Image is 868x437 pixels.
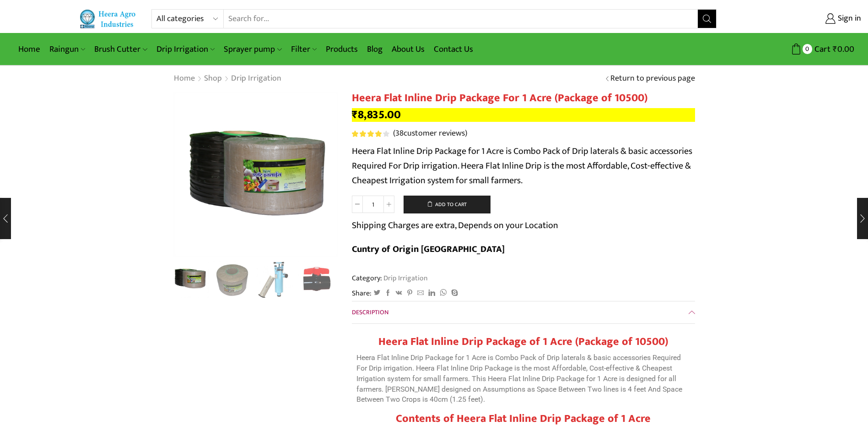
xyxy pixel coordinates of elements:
span: Category: [352,273,428,284]
a: Drip Irrigation [382,272,428,284]
span: Share: [352,288,372,299]
span: ₹ [833,42,837,56]
a: Brush Cutter [90,38,151,60]
bdi: 0.00 [833,42,854,56]
a: Home [14,38,45,60]
p: Shipping Charges are extra, Depends on your Location [352,218,558,233]
span: Description [352,307,388,317]
a: Products [321,38,362,60]
li: 3 / 10 [256,261,294,298]
img: Flat Inline [171,260,209,298]
a: About Us [387,38,429,60]
a: Contact Us [429,38,478,60]
a: Description [352,301,695,323]
span: 38 [395,126,404,140]
button: Add to cart [404,196,491,214]
a: Home [173,73,195,85]
button: Search button [698,10,716,28]
p: Heera Flat Inline Drip Package for 1 Acre is Combo Pack of Drip laterals & basic accessories Requ... [352,144,695,188]
a: (38customer reviews) [393,128,467,140]
a: Raingun [45,38,90,60]
strong: Contents of Heera Flat Inline Drip Package of 1 Acre [396,410,651,428]
a: Blog [362,38,387,60]
a: ball-vavle [298,261,336,299]
li: 4 / 10 [298,261,336,298]
a: Drip Package Flat Inline2 [213,261,251,299]
a: Filter [286,38,321,60]
a: Shop [204,73,222,85]
a: Drip Irrigation [231,73,282,85]
a: Return to previous page [610,73,695,85]
input: Search for... [224,10,697,28]
a: 0 Cart ₹0.00 [726,41,854,58]
img: Flat Inline [173,92,338,257]
span: 0 [803,44,812,54]
b: Cuntry of Origin [GEOGRAPHIC_DATA] [352,241,505,257]
span: 38 [352,131,391,137]
img: Flat Inline Drip Package [213,261,251,299]
span: Cart [812,43,830,55]
div: 1 / 10 [173,92,338,257]
a: Sprayer pump [219,38,286,60]
a: Sign in [730,11,861,27]
span: Sign in [836,13,861,25]
div: Rated 4.21 out of 5 [352,131,389,137]
li: 1 / 10 [171,261,209,298]
img: Heera-super-clean-filter [256,261,294,299]
h1: Heera Flat Inline Drip Package For 1 Acre (Package of 10500) [352,92,695,105]
strong: Heera Flat Inline Drip Package of 1 Acre (Package of 10500) [378,333,668,351]
bdi: 8,835.00 [352,105,401,124]
span: ₹ [352,105,358,124]
p: Heera Flat Inline Drip Package for 1 Acre is Combo Pack of Drip laterals & basic accessories Requ... [356,353,690,405]
li: 2 / 10 [213,261,251,298]
img: Flow Control Valve [298,261,336,299]
span: Rated out of 5 based on customer ratings [352,131,383,137]
nav: Breadcrumb [173,73,282,85]
input: Product quantity [363,196,383,213]
a: Drip Irrigation [152,38,219,60]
